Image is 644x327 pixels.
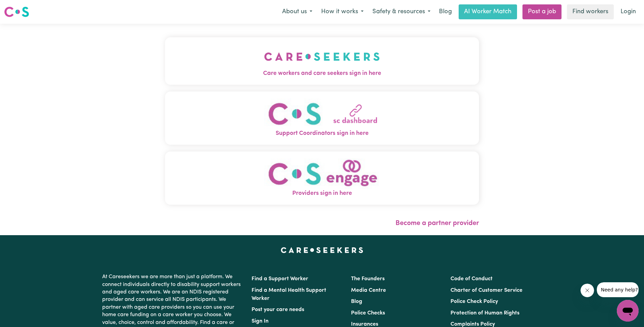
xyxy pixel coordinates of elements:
a: Media Centre [351,288,386,293]
a: Post a job [522,4,562,19]
a: Code of Conduct [450,276,493,282]
span: Support Coordinators sign in here [165,129,479,138]
button: Providers sign in here [165,151,479,205]
a: Become a partner provider [395,220,479,227]
a: The Founders [351,276,385,282]
button: Support Coordinators sign in here [165,91,479,145]
span: Care workers and care seekers sign in here [165,69,479,78]
a: Insurances [351,322,378,327]
a: Find a Support Worker [252,276,308,282]
iframe: Message from company [597,282,639,297]
a: Login [617,4,640,19]
a: Careseekers logo [4,4,29,20]
a: Complaints Policy [450,322,495,327]
a: Find a Mental Health Support Worker [252,288,326,301]
a: Sign In [252,319,269,324]
button: Safety & resources [368,5,435,19]
a: Charter of Customer Service [450,288,522,293]
a: Protection of Human Rights [450,310,519,316]
a: Police Check Policy [450,299,498,304]
iframe: Close message [581,284,594,297]
button: Care workers and care seekers sign in here [165,37,479,85]
iframe: Button to launch messaging window [617,300,639,322]
button: About us [278,5,317,19]
button: How it works [317,5,368,19]
a: AI Worker Match [459,4,517,19]
a: Find workers [567,4,614,19]
img: Careseekers logo [4,6,29,18]
a: Post your care needs [252,307,304,312]
a: Careseekers home page [281,247,363,253]
span: Providers sign in here [165,189,479,198]
a: Blog [351,299,362,304]
a: Police Checks [351,310,385,316]
a: Blog [435,4,456,19]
